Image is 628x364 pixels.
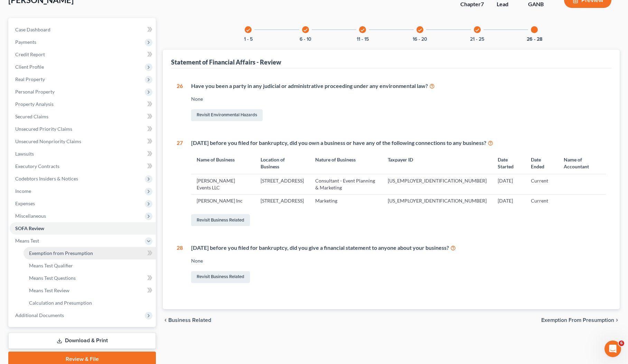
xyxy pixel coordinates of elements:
[15,200,35,206] span: Expenses
[244,37,253,42] button: 1 - 5
[24,297,156,309] a: Calculation and Presumption
[191,174,255,194] td: [PERSON_NAME] Events LLC
[191,244,606,252] div: [DATE] before you filed for bankruptcy, did you give a financial statement to anyone about your b...
[475,28,480,32] i: check
[619,341,624,346] span: 6
[8,333,156,349] a: Download & Print
[470,37,484,42] button: 21 - 25
[15,89,55,95] span: Personal Property
[528,0,553,8] div: GANB
[191,257,606,264] div: None
[255,174,310,194] td: [STREET_ADDRESS]
[24,284,156,297] a: Means Test Review
[418,28,422,32] i: check
[310,174,382,194] td: Consultant - Event Planning & Marketing
[15,225,44,231] span: SOFA Review
[15,114,48,119] span: Secured Claims
[24,259,156,272] a: Means Test Qualifier
[10,222,156,235] a: SOFA Review
[168,317,211,323] span: Business Related
[15,238,39,244] span: Means Test
[382,174,492,194] td: [US_EMPLOYER_IDENTIFICATION_NUMBER]
[357,37,369,42] button: 11 - 15
[15,188,31,194] span: Income
[492,152,526,174] th: Date Started
[382,194,492,207] td: [US_EMPLOYER_IDENTIFICATION_NUMBER]
[191,152,255,174] th: Name of Business
[177,244,183,284] div: 28
[10,48,156,61] a: Credit Report
[525,152,558,174] th: Date Ended
[29,300,92,306] span: Calculation and Presumption
[15,312,64,318] span: Additional Documents
[15,176,78,181] span: Codebtors Insiders & Notices
[604,341,621,357] iframe: Intercom live chat
[163,317,168,323] i: chevron_left
[29,275,76,281] span: Means Test Questions
[525,194,558,207] td: Current
[15,101,54,107] span: Property Analysis
[163,317,211,323] button: chevron_left Business Related
[15,76,45,82] span: Real Property
[382,152,492,174] th: Taxpayer ID
[10,148,156,160] a: Lawsuits
[15,27,50,32] span: Case Dashboard
[303,28,308,32] i: check
[558,152,606,174] th: Name of Accountant
[24,247,156,259] a: Exemption from Presumption
[255,194,310,207] td: [STREET_ADDRESS]
[10,160,156,173] a: Executory Contracts
[191,82,606,90] div: Have you been a party in any judicial or administrative proceeding under any environmental law?
[171,58,281,66] div: Statement of Financial Affairs - Review
[497,0,517,8] div: Lead
[310,152,382,174] th: Nature of Business
[29,287,69,293] span: Means Test Review
[29,263,73,268] span: Means Test Qualifier
[15,138,81,144] span: Unsecured Nonpriority Claims
[360,28,365,32] i: check
[191,271,250,283] a: Revisit Business Related
[541,317,620,323] button: Exemption from Presumption chevron_right
[15,126,72,132] span: Unsecured Priority Claims
[492,174,526,194] td: [DATE]
[492,194,526,207] td: [DATE]
[460,0,486,8] div: Chapter
[246,28,251,32] i: check
[191,109,263,121] a: Revisit Environmental Hazards
[10,110,156,123] a: Secured Claims
[614,317,620,323] i: chevron_right
[177,82,183,122] div: 26
[15,64,44,70] span: Client Profile
[29,250,93,256] span: Exemption from Presumption
[310,194,382,207] td: Marketing
[15,51,45,57] span: Credit Report
[413,37,427,42] button: 16 - 20
[541,317,614,323] span: Exemption from Presumption
[525,174,558,194] td: Current
[10,135,156,148] a: Unsecured Nonpriority Claims
[255,152,310,174] th: Location of Business
[177,139,183,228] div: 27
[24,272,156,284] a: Means Test Questions
[191,96,606,102] div: None
[15,163,59,169] span: Executory Contracts
[10,23,156,36] a: Case Dashboard
[191,194,255,207] td: [PERSON_NAME] Inc
[15,39,36,45] span: Payments
[15,213,46,219] span: Miscellaneous
[191,139,606,147] div: [DATE] before you filed for bankruptcy, did you own a business or have any of the following conne...
[10,123,156,135] a: Unsecured Priority Claims
[481,1,484,7] span: 7
[527,37,542,42] button: 26 - 28
[191,214,250,226] a: Revisit Business Related
[15,151,34,157] span: Lawsuits
[300,37,311,42] button: 6 - 10
[10,98,156,110] a: Property Analysis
